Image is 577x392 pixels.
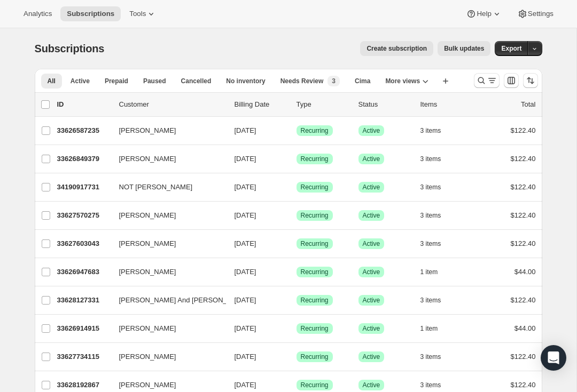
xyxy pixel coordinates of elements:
[420,99,474,110] div: Items
[57,321,536,336] div: 33626914915[PERSON_NAME][DATE]SuccessRecurringSuccessActive1 item$44.00
[474,73,500,88] button: Search and filter results
[119,323,176,334] span: [PERSON_NAME]
[113,348,220,365] button: [PERSON_NAME]
[385,77,420,85] span: More views
[235,99,288,110] p: Billing Date
[363,126,380,135] span: Active
[541,345,566,371] div: Open Intercom Messenger
[511,126,536,134] span: $122.40
[57,99,536,110] div: IDCustomerBilling DateTypeStatusItemsTotal
[57,210,111,221] p: 33627570275
[57,154,111,164] p: 33626849379
[297,99,350,110] div: Type
[521,99,535,110] p: Total
[235,183,256,191] span: [DATE]
[420,321,450,336] button: 1 item
[113,122,220,139] button: [PERSON_NAME]
[360,41,433,56] button: Create subscription
[113,263,220,281] button: [PERSON_NAME]
[301,296,329,305] span: Recurring
[113,235,220,252] button: [PERSON_NAME]
[119,99,226,110] p: Customer
[367,44,427,53] span: Create subscription
[57,180,536,195] div: 34190917731NOT [PERSON_NAME][DATE]SuccessRecurringSuccessActive3 items$122.40
[226,77,265,85] span: No inventory
[420,151,453,166] button: 3 items
[113,320,220,337] button: [PERSON_NAME]
[301,239,329,248] span: Recurring
[363,155,380,163] span: Active
[301,155,329,163] span: Recurring
[511,6,560,21] button: Settings
[57,236,536,251] div: 33627603043[PERSON_NAME][DATE]SuccessRecurringSuccessActive3 items$122.40
[511,183,536,191] span: $122.40
[57,323,111,334] p: 33626914915
[379,74,435,89] button: More views
[358,99,412,110] p: Status
[495,41,528,56] button: Export
[235,211,256,219] span: [DATE]
[235,381,256,389] span: [DATE]
[420,265,450,279] button: 1 item
[511,296,536,304] span: $122.40
[57,151,536,166] div: 33626849379[PERSON_NAME][DATE]SuccessRecurringSuccessActive3 items$122.40
[420,353,441,361] span: 3 items
[420,236,453,251] button: 3 items
[363,353,380,361] span: Active
[235,268,256,276] span: [DATE]
[119,351,176,362] span: [PERSON_NAME]
[57,351,111,362] p: 33627734115
[514,324,536,332] span: $44.00
[57,238,111,249] p: 33627603043
[301,353,329,361] span: Recurring
[420,155,441,163] span: 3 items
[528,10,553,18] span: Settings
[511,211,536,219] span: $122.40
[420,126,441,135] span: 3 items
[459,6,508,21] button: Help
[514,268,536,276] span: $44.00
[420,293,453,308] button: 3 items
[119,295,249,306] span: [PERSON_NAME] And [PERSON_NAME]
[235,324,256,332] span: [DATE]
[363,183,380,191] span: Active
[420,239,441,248] span: 3 items
[235,353,256,361] span: [DATE]
[143,77,166,85] span: Paused
[119,267,176,277] span: [PERSON_NAME]
[420,123,453,138] button: 3 items
[363,324,380,333] span: Active
[477,10,491,18] span: Help
[119,238,176,249] span: [PERSON_NAME]
[71,77,90,85] span: Active
[57,123,536,138] div: 33626587235[PERSON_NAME][DATE]SuccessRecurringSuccessActive3 items$122.40
[363,239,380,248] span: Active
[511,381,536,389] span: $122.40
[355,77,370,85] span: Cima
[17,6,58,21] button: Analytics
[444,44,484,53] span: Bulk updates
[420,208,453,223] button: 3 items
[301,211,329,220] span: Recurring
[420,324,438,333] span: 1 item
[363,296,380,305] span: Active
[57,293,536,308] div: 33628127331[PERSON_NAME] And [PERSON_NAME][DATE]SuccessRecurringSuccessActive3 items$122.40
[113,150,220,167] button: [PERSON_NAME]
[363,211,380,220] span: Active
[67,10,114,18] span: Subscriptions
[35,43,105,54] span: Subscriptions
[119,125,176,136] span: [PERSON_NAME]
[235,296,256,304] span: [DATE]
[113,292,220,309] button: [PERSON_NAME] And [PERSON_NAME]
[57,349,536,364] div: 33627734115[PERSON_NAME][DATE]SuccessRecurringSuccessActive3 items$122.40
[332,77,336,85] span: 3
[57,265,536,279] div: 33626947683[PERSON_NAME][DATE]SuccessRecurringSuccessActive1 item$44.00
[105,77,128,85] span: Prepaid
[235,155,256,163] span: [DATE]
[57,99,111,110] p: ID
[57,380,111,390] p: 33628192867
[235,126,256,134] span: [DATE]
[57,125,111,136] p: 33626587235
[438,41,490,56] button: Bulk updates
[437,74,454,89] button: Create new view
